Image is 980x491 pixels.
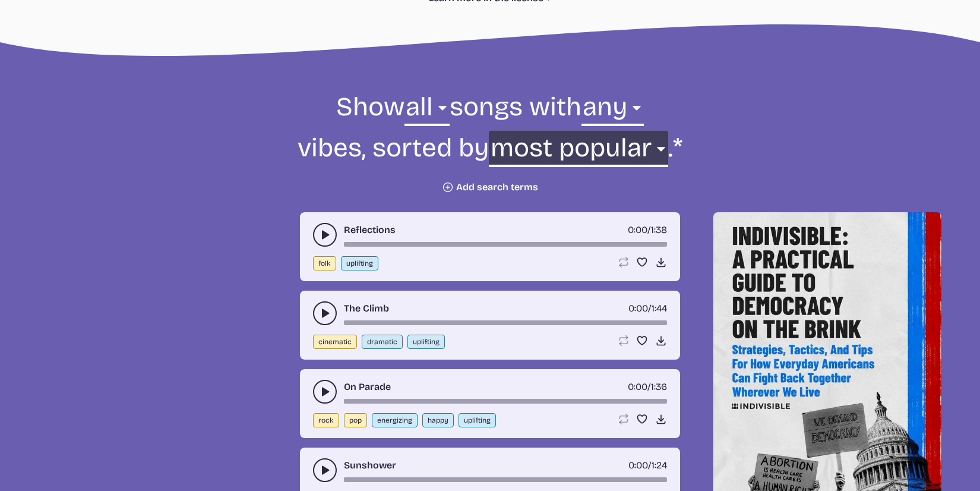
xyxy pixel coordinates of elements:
div: song-time-bar [344,320,667,325]
button: Add search terms [442,181,538,193]
button: play-pause toggle [313,458,337,482]
button: Favorite [636,413,648,425]
button: dramatic [362,335,403,349]
button: Loop [617,413,629,425]
button: Favorite [636,335,648,347]
span: timer [628,459,648,471]
button: uplifting [407,335,445,349]
div: song-time-bar [344,242,667,247]
span: timer [628,224,647,235]
button: rock [313,413,339,427]
button: happy [422,413,454,427]
span: timer [628,303,648,314]
select: genre [404,90,450,131]
select: vibe [581,90,644,131]
span: 1:44 [652,303,667,314]
button: energizing [372,413,418,427]
span: 1:36 [651,381,667,392]
div: / [628,380,667,394]
a: On Parade [344,380,391,394]
button: pop [344,413,367,427]
button: play-pause toggle [313,301,337,325]
button: cinematic [313,335,357,349]
div: / [628,458,667,473]
a: The Climb [344,301,389,316]
button: play-pause toggle [313,223,337,247]
div: song-time-bar [344,477,667,482]
div: song-time-bar [344,399,667,404]
form: Show songs with vibes, sorted by . [167,90,813,193]
div: / [628,301,667,316]
select: sorting [489,131,668,172]
span: 1:38 [651,224,667,235]
a: Sunshower [344,458,396,473]
button: uplifting [341,256,378,270]
span: 1:24 [652,459,667,471]
button: Loop [617,256,629,268]
button: folk [313,256,336,270]
span: timer [628,381,647,392]
button: play-pause toggle [313,380,337,404]
button: uplifting [459,413,496,427]
button: Favorite [636,256,648,268]
button: Loop [617,335,629,347]
div: / [628,223,667,237]
a: Reflections [344,223,396,237]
